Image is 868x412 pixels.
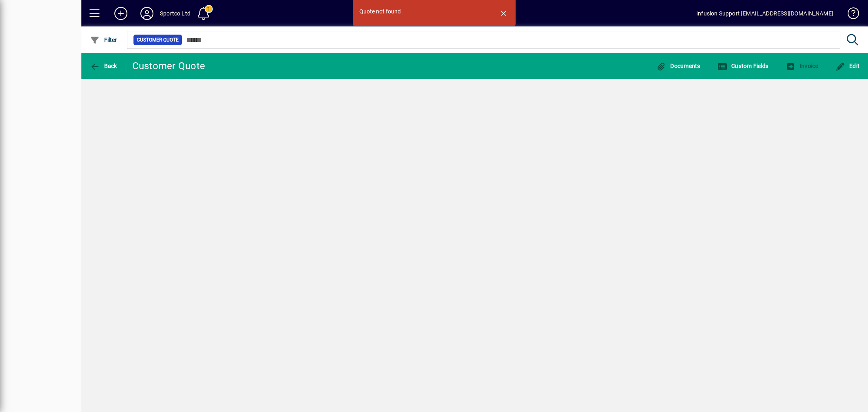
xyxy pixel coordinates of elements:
[81,59,126,73] app-page-header-button: Back
[835,63,860,69] span: Edit
[132,59,206,72] div: Customer Quote
[88,59,119,73] button: Back
[654,59,702,73] button: Documents
[656,63,700,69] span: Documents
[88,33,119,47] button: Filter
[90,37,117,43] span: Filter
[785,63,818,69] span: Invoice
[137,36,179,44] span: Customer Quote
[90,63,117,69] span: Back
[783,59,820,73] button: Invoice
[717,63,769,69] span: Custom Fields
[134,6,160,21] button: Profile
[696,7,833,20] div: Infusion Support [EMAIL_ADDRESS][DOMAIN_NAME]
[715,59,771,73] button: Custom Fields
[160,7,190,20] div: Sportco Ltd
[842,2,858,28] a: Knowledge Base
[833,59,862,73] button: Edit
[108,6,134,21] button: Add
